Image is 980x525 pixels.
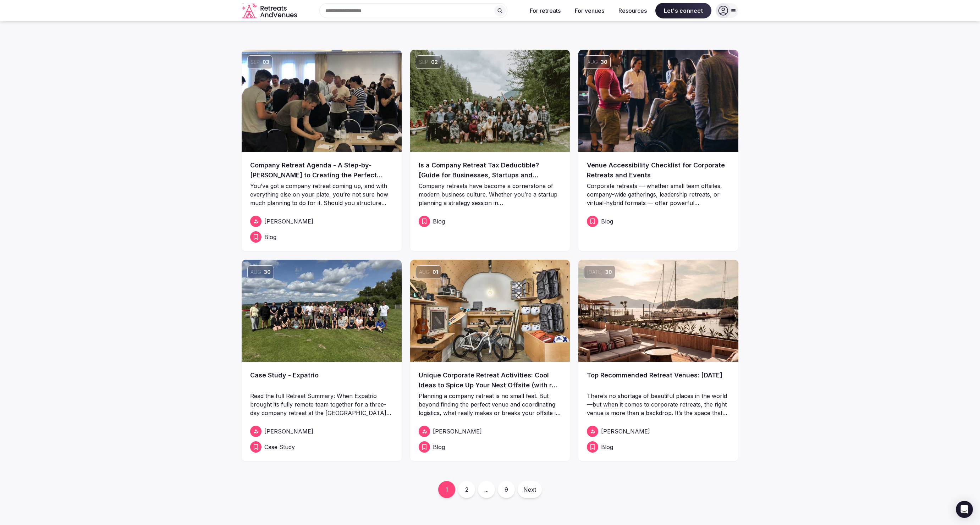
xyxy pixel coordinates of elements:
a: [DATE]30 [578,260,738,362]
a: Sep03 [242,50,402,152]
div: Open Intercom Messenger [956,501,973,518]
img: Case Study - Expatrio [242,260,402,362]
a: [PERSON_NAME] [250,216,393,227]
span: Aug [587,59,598,66]
a: [PERSON_NAME] [587,426,730,437]
a: Aug30 [242,260,402,362]
a: Company Retreat Agenda - A Step-by-[PERSON_NAME] to Creating the Perfect Retreat [250,160,393,180]
a: [PERSON_NAME] [250,426,393,437]
a: Blog [419,441,562,453]
p: You’ve got a company retreat coming up, and with everything else on your plate, you’re not sure h... [250,182,393,207]
a: Venue Accessibility Checklist for Corporate Retreats and Events [587,160,730,180]
a: Blog [250,231,393,243]
a: Sep02 [410,50,570,152]
a: 2 [458,481,475,498]
a: Case Study - Expatrio [250,370,393,390]
span: Aug [250,269,261,276]
span: 30 [605,269,612,276]
span: [PERSON_NAME] [601,427,650,436]
span: [PERSON_NAME] [433,427,482,436]
span: Blog [433,217,445,226]
img: Venue Accessibility Checklist for Corporate Retreats and Events [578,50,738,152]
a: Next [518,481,542,498]
p: Read the full Retreat Summary: When Expatrio brought its fully remote team together for a three-d... [250,392,393,417]
a: Visit the homepage [242,3,298,19]
a: Blog [587,441,730,453]
a: Unique Corporate Retreat Activities: Cool Ideas to Spice Up Your Next Offsite (with real world ex... [419,370,562,390]
span: Aug [419,269,430,276]
img: Is a Company Retreat Tax Deductible? [Guide for Businesses, Startups and Corporations] [410,50,570,152]
a: Blog [587,216,730,227]
a: Is a Company Retreat Tax Deductible? [Guide for Businesses, Startups and Corporations] [419,160,562,180]
span: Blog [601,443,613,451]
span: Sep [250,59,260,66]
p: There’s no shortage of beautiful places in the world—but when it comes to corporate retreats, the... [587,392,730,417]
a: Blog [419,216,562,227]
a: [PERSON_NAME] [419,426,562,437]
svg: Retreats and Venues company logo [242,3,298,19]
span: Case Study [264,443,295,451]
span: 03 [263,59,269,66]
img: Company Retreat Agenda - A Step-by-Step Guide to Creating the Perfect Retreat [242,50,402,152]
span: [PERSON_NAME] [264,217,313,226]
span: [PERSON_NAME] [264,427,313,436]
span: Sep [419,59,428,66]
span: Let's connect [655,3,711,18]
span: 02 [431,59,438,66]
button: Resources [613,3,653,18]
a: Aug01 [410,260,570,362]
span: [DATE] [587,269,602,276]
span: 30 [601,59,607,66]
a: Case Study [250,441,393,453]
p: Planning a company retreat is no small feat. But beyond finding the perfect venue and coordinatin... [419,392,562,417]
a: 9 [498,481,515,498]
img: Unique Corporate Retreat Activities: Cool Ideas to Spice Up Your Next Offsite (with real world ex... [410,260,570,362]
button: For retreats [524,3,566,18]
a: Top Recommended Retreat Venues: [DATE] [587,370,730,390]
span: Blog [433,443,445,451]
p: Company retreats have become a cornerstone of modern business culture. Whether you’re a startup p... [419,182,562,207]
span: 01 [433,269,438,276]
a: Aug30 [578,50,738,152]
span: Blog [264,233,276,241]
span: 30 [264,269,271,276]
img: Top Recommended Retreat Venues: July 2025 [578,260,738,362]
p: Corporate retreats — whether small team offsites, company-wide gatherings, leadership retreats, o... [587,182,730,207]
button: For venues [569,3,610,18]
span: Blog [601,217,613,226]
